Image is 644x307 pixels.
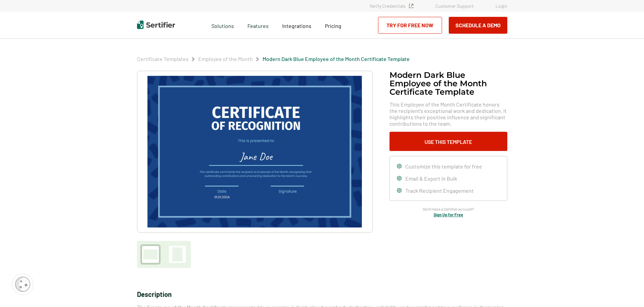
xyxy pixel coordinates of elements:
a: Verify Credentials [370,3,413,9]
a: Modern Dark Blue Employee of the Month Certificate Template [263,56,410,62]
a: Employee of the Month [198,56,253,62]
span: Features [247,21,269,29]
span: Email & Export in Bulk [405,175,457,182]
img: Sertifier | Digital Credentialing Platform [137,21,175,29]
span: Pricing [325,23,341,29]
iframe: Chat Widget [610,275,644,307]
button: Schedule a Demo [449,17,507,34]
a: Try for Free Now [378,17,442,34]
button: Use This Template [389,132,507,151]
a: Pricing [325,21,341,29]
span: Modern Dark Blue Employee of the Month Certificate Template [263,56,410,62]
a: Certificate Templates [137,56,189,62]
span: Don’t have a Sertifier account? [423,206,474,212]
img: Cookie Popup Icon [15,277,30,292]
img: Verified [409,4,413,8]
span: Customize this template for free [405,163,482,170]
a: Customer Support [435,3,474,9]
span: Employee of the Month [198,56,253,62]
h1: Modern Dark Blue Employee of the Month Certificate Template [389,71,507,96]
span: Description [137,290,172,298]
span: Integrations [282,23,311,29]
a: Login [496,3,507,9]
a: Sign Up for Free [434,212,463,217]
span: This Employee of the Month Certificate honors the recipient’s exceptional work and dedication. It... [389,101,507,127]
span: Certificate Templates [137,56,189,62]
img: Modern Dark Blue Employee of the Month Certificate Template [147,76,362,227]
span: Solutions [211,21,234,29]
a: Integrations [282,21,311,29]
span: Track Recipient Engagement [405,187,474,194]
div: Breadcrumb [137,56,410,62]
